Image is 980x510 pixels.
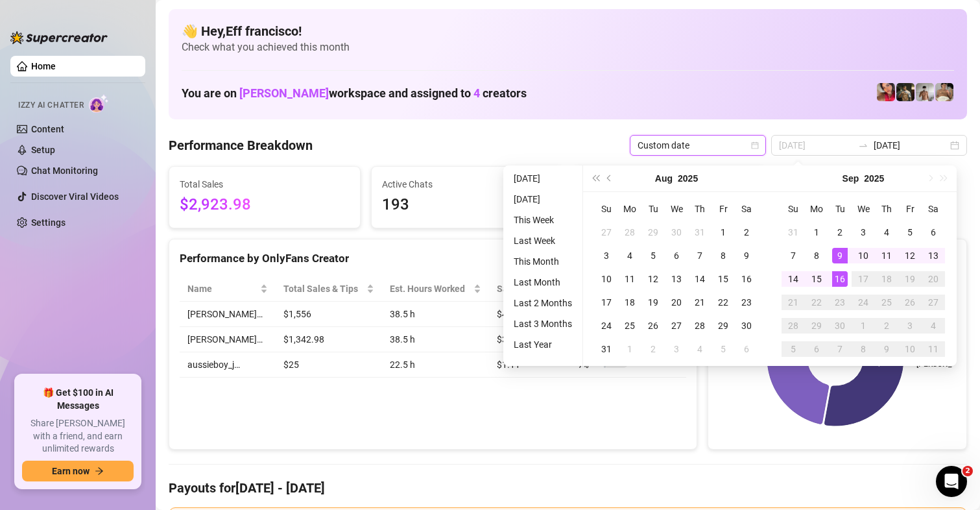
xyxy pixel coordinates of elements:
[832,295,848,310] div: 23
[828,337,852,361] td: 2025-10-07
[665,197,688,221] th: We
[711,197,735,221] th: Fr
[180,250,686,267] div: Performance by OnlyFans Creator
[735,337,758,361] td: 2025-09-06
[922,221,945,244] td: 2025-09-06
[782,244,805,267] td: 2025-09-07
[879,295,894,310] div: 25
[595,267,618,291] td: 2025-08-10
[169,479,967,497] h4: Payouts for [DATE] - [DATE]
[879,248,894,263] div: 11
[641,337,665,361] td: 2025-09-02
[692,248,708,263] div: 7
[595,291,618,314] td: 2025-08-17
[715,341,731,357] div: 5
[618,221,641,244] td: 2025-07-28
[622,295,638,310] div: 18
[508,233,577,249] li: Last Week
[902,318,918,334] div: 3
[599,295,614,310] div: 17
[858,140,868,151] span: to
[898,314,922,337] td: 2025-10-03
[645,318,661,334] div: 26
[711,314,735,337] td: 2025-08-29
[382,177,552,191] span: Active Chats
[735,267,758,291] td: 2025-08-16
[875,244,898,267] td: 2025-09-11
[595,314,618,337] td: 2025-08-24
[898,197,922,221] th: Fr
[618,267,641,291] td: 2025-08-11
[898,221,922,244] td: 2025-09-05
[875,291,898,314] td: 2025-09-25
[169,136,313,154] h4: Performance Breakdown
[962,466,973,476] span: 2
[31,61,56,71] a: Home
[935,83,953,101] img: Aussieboy_jfree
[922,267,945,291] td: 2025-09-20
[688,314,711,337] td: 2025-08-28
[782,337,805,361] td: 2025-10-05
[22,387,134,412] span: 🎁 Get $100 in AI Messages
[739,341,754,357] div: 6
[665,221,688,244] td: 2025-07-30
[785,341,801,357] div: 5
[785,295,801,310] div: 21
[879,225,894,240] div: 4
[902,271,918,287] div: 19
[875,314,898,337] td: 2025-10-02
[898,337,922,361] td: 2025-10-10
[182,40,954,55] span: Check what you achieved this month
[599,318,614,334] div: 24
[809,248,824,263] div: 8
[828,291,852,314] td: 2025-09-23
[390,282,471,296] div: Est. Hours Worked
[588,165,603,191] button: Last year (Control + left)
[665,337,688,361] td: 2025-09-03
[669,248,684,263] div: 6
[832,271,848,287] div: 16
[645,271,661,287] div: 12
[926,341,941,357] div: 11
[595,244,618,267] td: 2025-08-03
[782,314,805,337] td: 2025-09-28
[31,124,64,134] a: Content
[715,295,731,310] div: 22
[715,271,731,287] div: 15
[508,274,577,290] li: Last Month
[751,141,759,149] span: calendar
[922,244,945,267] td: 2025-09-13
[489,352,570,378] td: $1.11
[618,291,641,314] td: 2025-08-18
[645,248,661,263] div: 5
[603,165,617,191] button: Previous month (PageUp)
[852,197,875,221] th: We
[180,177,350,191] span: Total Sales
[711,337,735,361] td: 2025-09-05
[95,467,104,476] span: arrow-right
[902,248,918,263] div: 12
[599,248,614,263] div: 3
[805,244,828,267] td: 2025-09-08
[832,225,848,240] div: 2
[926,295,941,310] div: 27
[669,225,684,240] div: 30
[283,282,364,296] span: Total Sales & Tips
[645,295,661,310] div: 19
[22,461,134,481] button: Earn nowarrow-right
[735,314,758,337] td: 2025-08-30
[809,271,824,287] div: 15
[276,276,382,302] th: Total Sales & Tips
[595,221,618,244] td: 2025-07-27
[782,221,805,244] td: 2025-08-31
[922,291,945,314] td: 2025-09-27
[665,291,688,314] td: 2025-08-20
[52,466,90,476] span: Earn now
[855,248,871,263] div: 10
[809,295,824,310] div: 22
[622,341,638,357] div: 1
[595,197,618,221] th: Su
[641,291,665,314] td: 2025-08-19
[655,165,673,191] button: Choose a month
[599,341,614,357] div: 31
